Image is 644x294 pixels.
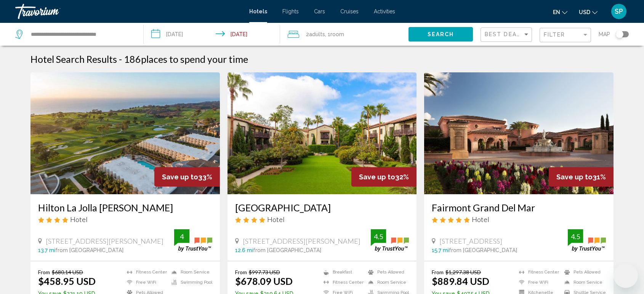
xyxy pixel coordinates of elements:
span: Save up to [359,173,395,181]
span: from [GEOGRAPHIC_DATA] [449,247,517,253]
li: Fitness Center [320,279,364,286]
span: From [235,269,247,275]
div: 31% [549,167,614,187]
div: 4 [174,232,189,241]
h2: 186 [124,53,248,65]
button: Toggle map [610,31,629,38]
ins: $678.09 USD [235,275,293,287]
a: Fairmont Grand Del Mar [432,202,606,213]
div: 32% [351,167,417,187]
a: Hotels [249,8,267,14]
span: Adults [309,31,325,37]
a: Hilton La Jolla [PERSON_NAME] [38,202,212,213]
del: $680.14 USD [52,269,83,275]
span: - [119,53,122,65]
li: Free WiFi [515,279,561,286]
li: Fitness Center [515,269,561,275]
span: Filter [544,32,566,38]
li: Swimming Pool [168,279,212,286]
span: Best Deals [485,31,525,37]
span: Room [330,31,344,37]
iframe: Кнопка запуска окна обмена сообщениями [614,264,638,288]
img: trustyou-badge.svg [174,229,212,252]
span: 2 [306,29,325,40]
img: trustyou-badge.svg [371,229,409,252]
h1: Hotel Search Results [30,53,117,65]
a: Flights [282,8,299,14]
span: [STREET_ADDRESS] [439,237,502,245]
button: User Menu [609,3,629,19]
li: Fitness Center [123,269,168,275]
div: 4.5 [568,232,583,241]
li: Room Service [364,279,409,286]
div: 5 star Hotel [432,215,606,224]
img: Hotel image [227,72,417,194]
span: Hotel [267,215,285,224]
span: from [GEOGRAPHIC_DATA] [253,247,321,253]
del: $997.73 USD [249,269,280,275]
span: , 1 [325,29,344,40]
li: Free WiFi [123,279,168,286]
button: Change language [553,6,567,18]
a: Travorium [15,4,242,19]
li: Breakfast [320,269,364,275]
button: Search [409,27,473,41]
div: 4.5 [371,232,386,241]
li: Room Service [168,269,212,275]
img: trustyou-badge.svg [568,229,606,252]
span: 15.7 mi [432,247,449,253]
a: [GEOGRAPHIC_DATA] [235,202,409,213]
button: Filter [540,27,591,43]
span: [STREET_ADDRESS][PERSON_NAME] [46,237,163,245]
ins: $889.84 USD [432,275,489,287]
span: From [432,269,444,275]
a: Cars [314,8,325,14]
span: 13.7 mi [38,247,55,253]
button: Check-in date: Nov 8, 2025 Check-out date: Nov 10, 2025 [144,23,280,46]
del: $1,297.38 USD [445,269,481,275]
span: SP [615,8,623,15]
li: Pets Allowed [364,269,409,275]
img: Hotel image [30,72,220,194]
div: 33% [154,167,220,187]
span: Save up to [556,173,593,181]
span: Save up to [162,173,198,181]
span: Map [599,29,610,40]
button: Change currency [579,6,598,18]
span: [STREET_ADDRESS][PERSON_NAME] [243,237,360,245]
span: from [GEOGRAPHIC_DATA] [55,247,123,253]
li: Room Service [561,279,606,286]
li: Pets Allowed [561,269,606,275]
ins: $458.95 USD [38,275,96,287]
div: 4 star Hotel [235,215,409,224]
span: places to spend your time [141,53,248,65]
span: Hotel [70,215,88,224]
a: Activities [374,8,395,14]
span: Hotel [472,215,489,224]
a: Cruises [340,8,359,14]
img: Hotel image [424,72,614,194]
span: 12.6 mi [235,247,253,253]
span: Search [428,32,454,38]
div: 4 star Hotel [38,215,212,224]
button: Travelers: 2 adults, 0 children [280,23,409,46]
span: USD [579,9,590,15]
span: en [553,9,560,15]
span: From [38,269,50,275]
mat-select: Sort by [485,32,530,38]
